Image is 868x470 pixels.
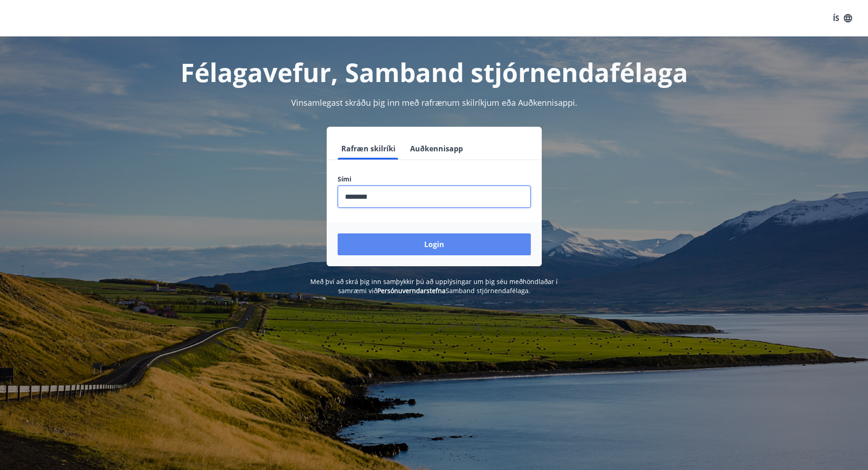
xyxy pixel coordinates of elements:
h1: Félagavefur, Samband stjórnendafélaga [117,55,751,89]
button: Login [338,233,531,255]
span: Vinsamlegast skráðu þig inn með rafrænum skilríkjum eða Auðkennisappi. [291,97,577,108]
label: Sími [338,175,531,184]
button: Auðkennisapp [406,138,467,160]
button: ÍS [828,10,857,26]
button: Rafræn skilríki [338,138,399,160]
a: Persónuverndarstefna [377,286,446,295]
span: Með því að skrá þig inn samþykkir þú að upplýsingar um þig séu meðhöndlaðar í samræmi við Samband... [310,277,558,295]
